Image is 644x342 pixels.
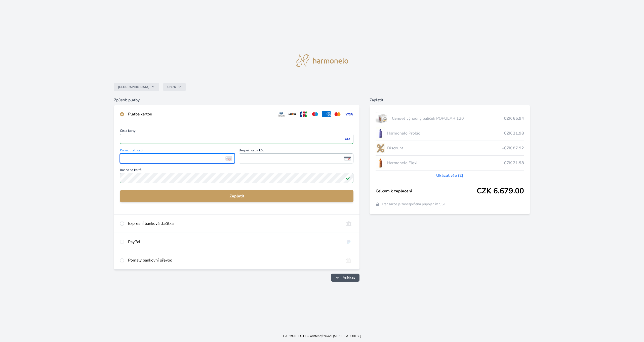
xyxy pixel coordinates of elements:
img: diners.svg [276,111,286,117]
img: logo.svg [296,54,348,67]
div: Pomalý bankovní převod [128,257,340,263]
img: Platné pole [346,176,350,180]
span: Czech [167,85,176,89]
span: CZK 21.98 [504,160,524,166]
span: Discount [387,145,502,151]
input: Jméno na kartěPlatné pole [120,173,353,183]
img: jcb.svg [299,111,308,117]
a: Ukázat vše (2) [436,173,463,179]
span: Zaplatit [124,193,349,199]
h6: Způsob platby [114,97,359,103]
div: PayPal [128,239,340,245]
img: visa.svg [344,111,353,117]
iframe: Iframe pro bezpečnostní kód [241,155,351,162]
button: [GEOGRAPHIC_DATA] [114,83,159,91]
span: Transakce je zabezpečena připojením SSL [382,202,446,207]
img: CLEAN_FLEXI_se_stinem_x-hi_(1)-lo.jpg [376,157,385,169]
div: Expresní banková tlačítka [128,221,340,227]
img: visa [344,137,351,141]
iframe: Iframe pro datum vypršení platnosti [122,155,232,162]
span: -CZK 87.92 [502,145,524,151]
button: Czech [163,83,186,91]
img: amex.svg [322,111,331,117]
img: mc.svg [333,111,342,117]
a: Vrátit se [331,274,359,282]
span: Harmonelo Probio [387,130,504,136]
iframe: Iframe pro číslo karty [122,135,351,142]
img: paypal.svg [344,239,353,245]
img: discover.svg [288,111,297,117]
span: CZK 21.98 [504,130,524,136]
div: Platba kartou [128,111,272,117]
span: Celkem k zaplacení [376,188,476,194]
span: Jméno na kartě [120,168,353,173]
img: popular.jpg [376,112,390,125]
span: Vrátit se [343,276,355,280]
img: CLEAN_PROBIO_se_stinem_x-lo.jpg [376,127,385,140]
span: CZK 65.94 [504,115,524,121]
span: Cenově výhodný balíček POPULAR 120 [392,115,504,121]
button: Zaplatit [120,190,353,202]
img: Konec platnosti [225,156,232,161]
span: Konec platnosti [120,149,235,153]
span: CZK 6,679.00 [477,187,524,196]
span: Číslo karty [120,129,353,134]
span: Bezpečnostní kód [239,149,353,153]
img: discount-lo.png [376,142,385,154]
span: Harmonelo Flexi [387,160,504,166]
img: onlineBanking_CZ.svg [344,221,353,227]
img: bankTransfer_IBAN.svg [344,257,353,263]
h6: Zaplatit [370,97,530,103]
img: maestro.svg [310,111,320,117]
span: [GEOGRAPHIC_DATA] [118,85,149,89]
